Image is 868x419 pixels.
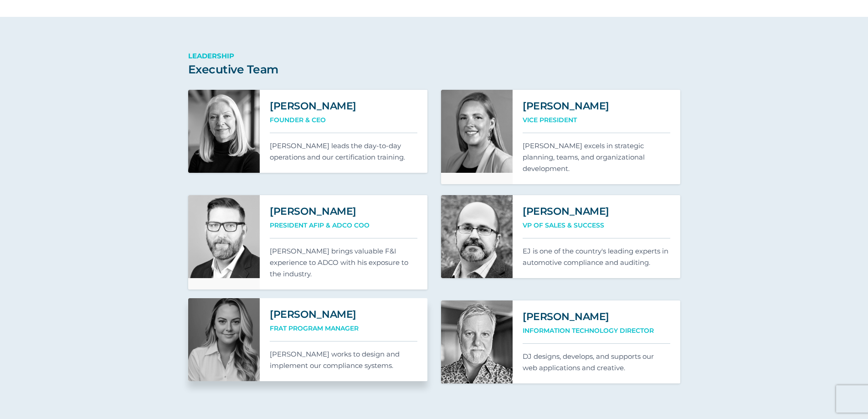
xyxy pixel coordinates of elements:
[270,114,417,133] div: Founder & CEO
[270,205,417,217] h2: [PERSON_NAME]
[270,348,417,371] p: [PERSON_NAME] works to design and implement our compliance systems.
[523,310,670,323] h2: [PERSON_NAME]
[270,308,417,321] h2: [PERSON_NAME]
[270,100,417,112] h2: [PERSON_NAME]
[270,245,417,279] p: [PERSON_NAME] brings valuable F&I experience to ADCO with his exposure to the industry.
[188,50,343,62] p: Leadership
[188,62,343,76] h2: Executive Team
[523,351,670,373] p: DJ designs, develops, and supports our web applications and creative.
[523,205,670,217] h2: [PERSON_NAME]
[523,220,670,238] div: VP of Sales & Success
[270,323,417,341] div: FRAT Program Manager
[523,140,670,174] p: [PERSON_NAME] excels in strategic planning, teams, and organizational development.
[523,100,670,112] h2: [PERSON_NAME]
[270,140,417,163] p: [PERSON_NAME] leads the day-to-day operations and our certification training.
[523,325,670,344] div: Information Technology Director
[523,114,670,133] div: Vice President
[523,245,670,268] p: EJ is one of the country's leading experts in automotive compliance and auditing.
[270,220,417,238] div: President AFIP & ADCO COO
